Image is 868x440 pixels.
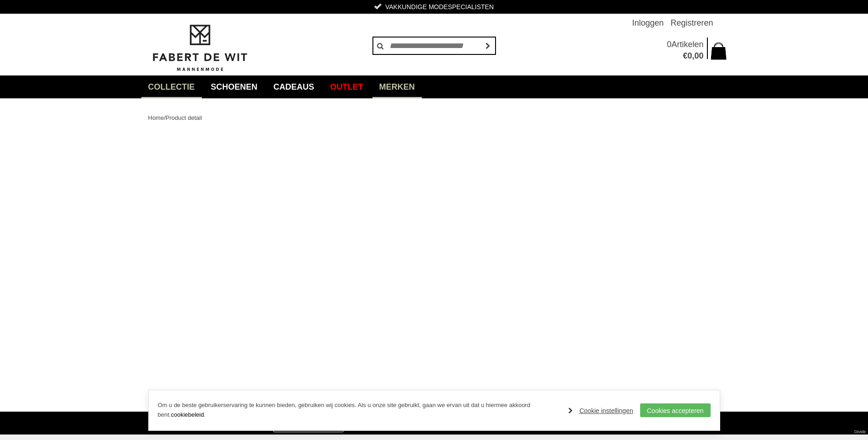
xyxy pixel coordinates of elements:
[171,411,204,418] a: cookiebeleid
[204,75,264,98] a: Schoenen
[141,75,202,98] a: collectie
[671,40,703,49] span: Artikelen
[568,404,633,418] a: Cookie instellingen
[687,51,692,60] span: 0
[667,40,671,49] span: 0
[640,403,711,417] a: Cookies accepteren
[683,51,687,60] span: €
[670,14,713,32] a: Registreren
[273,414,344,432] a: Nu inschrijven
[158,401,560,420] p: Om u de beste gebruikerservaring te kunnen bieden, gebruiken wij cookies. Als u onze site gebruik...
[372,75,422,98] a: Merken
[854,426,866,438] a: Divide
[267,75,321,98] a: Cadeaus
[164,114,166,121] span: /
[166,114,202,121] a: Product detail
[323,75,370,98] a: Outlet
[148,114,164,121] a: Home
[694,51,703,60] span: 00
[692,51,694,60] span: ,
[148,23,251,73] img: Fabert de Wit
[632,14,663,32] a: Inloggen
